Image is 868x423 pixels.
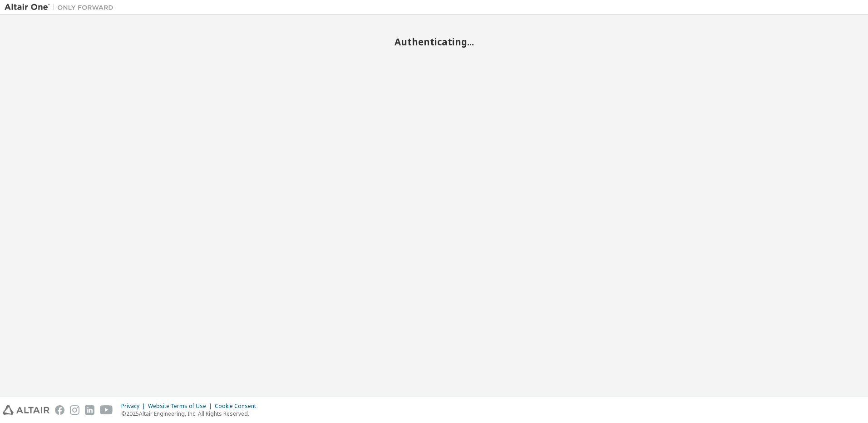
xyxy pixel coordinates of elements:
[148,403,215,410] div: Website Terms of Use
[5,3,118,12] img: Altair One
[121,410,261,418] p: © 2025 Altair Engineering, Inc. All Rights Reserved.
[215,403,261,410] div: Cookie Consent
[3,405,49,415] img: altair_logo.svg
[70,405,79,415] img: instagram.svg
[121,403,148,410] div: Privacy
[100,405,113,415] img: youtube.svg
[55,405,64,415] img: facebook.svg
[5,36,863,48] h2: Authenticating...
[85,405,94,415] img: linkedin.svg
